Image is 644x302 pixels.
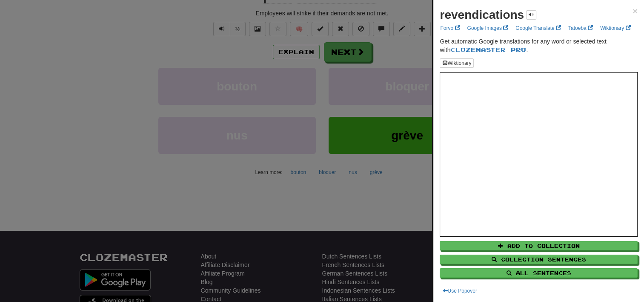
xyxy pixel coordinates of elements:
[598,23,633,33] a: Wiktionary
[440,286,479,296] button: Use Popover
[513,23,564,33] a: Google Translate
[633,6,638,16] span: ×
[440,241,638,250] button: Add to Collection
[440,268,638,278] button: All Sentences
[450,46,526,53] a: Clozemaster Pro
[633,6,638,15] button: Close
[440,8,524,21] strong: revendications
[464,23,511,33] a: Google Images
[440,255,638,264] button: Collection Sentences
[440,58,474,68] button: Wiktionary
[566,23,595,33] a: Tatoeba
[440,37,638,54] p: Get automatic Google translations for any word or selected text with .
[438,23,462,33] a: Forvo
